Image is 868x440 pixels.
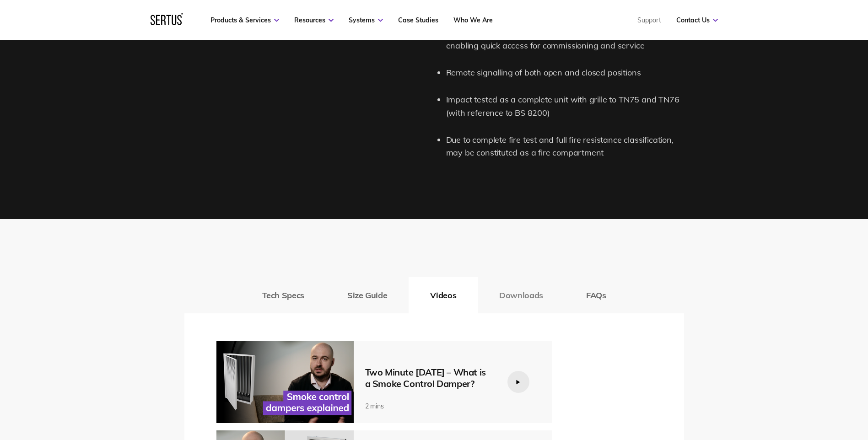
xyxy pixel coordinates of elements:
a: Resources [294,16,334,24]
button: FAQs [565,277,628,313]
a: Products & Services [210,16,279,24]
div: Two Minute [DATE] – What is a Smoke Control Damper? [365,366,493,389]
a: Who We Are [453,16,493,24]
button: Tech Specs [241,277,326,313]
button: Downloads [478,277,565,313]
li: Remote signalling of both open and closed positions [446,66,684,80]
iframe: Chat Widget [703,334,868,440]
a: Case Studies [398,16,438,24]
a: Systems [349,16,383,24]
button: Size Guide [326,277,409,313]
a: Contact Us [676,16,718,24]
li: Due to complete fire test and full fire resistance classification, may be constituted as a fire c... [446,134,684,160]
div: 2 mins [365,402,493,410]
li: Impact tested as a complete unit with grille to TN75 and TN76 (with reference to BS 8200) [446,93,684,120]
a: Support [637,16,661,24]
